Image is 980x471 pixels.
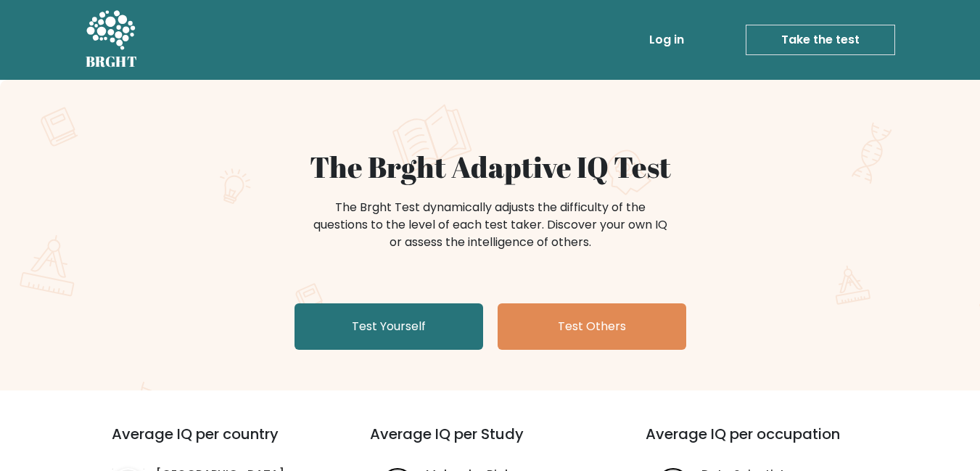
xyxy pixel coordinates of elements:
[370,425,611,460] h3: Average IQ per Study
[86,6,138,74] a: BRGHT
[746,25,895,55] a: Take the test
[643,25,690,54] a: Log in
[112,425,318,460] h3: Average IQ per country
[309,199,672,251] div: The Brght Test dynamically adjusts the difficulty of the questions to the level of each test take...
[86,53,138,70] h5: BRGHT
[295,303,483,350] a: Test Yourself
[646,425,886,460] h3: Average IQ per occupation
[498,303,686,350] a: Test Others
[136,150,844,184] h1: The Brght Adaptive IQ Test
